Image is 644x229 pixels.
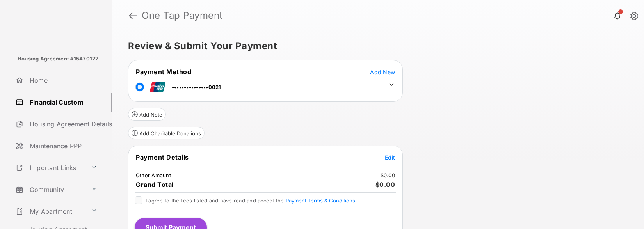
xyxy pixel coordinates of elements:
[12,158,88,177] a: Important Links
[12,93,112,112] a: Financial Custom
[128,108,166,121] button: Add Note
[12,137,112,155] a: Maintenance PPP
[136,68,191,76] span: Payment Method
[146,197,355,204] span: I agree to the fees listed and have read and accept the
[136,153,189,161] span: Payment Details
[370,69,395,75] span: Add New
[172,84,221,90] span: •••••••••••••••0021
[128,41,622,51] h5: Review & Submit Your Payment
[12,180,88,199] a: Community
[385,153,395,161] button: Edit
[128,127,205,139] button: Add Charitable Donations
[12,71,112,90] a: Home
[385,154,395,161] span: Edit
[12,202,88,221] a: My Apartment
[380,172,395,179] td: $0.00
[286,197,355,204] button: I agree to the fees listed and have read and accept the
[14,55,98,63] p: - Housing Agreement #15470122
[135,172,171,179] td: Other Amount
[142,11,223,20] strong: One Tap Payment
[375,181,395,188] span: $0.00
[136,181,174,188] span: Grand Total
[12,115,112,133] a: Housing Agreement Details
[370,68,395,76] button: Add New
